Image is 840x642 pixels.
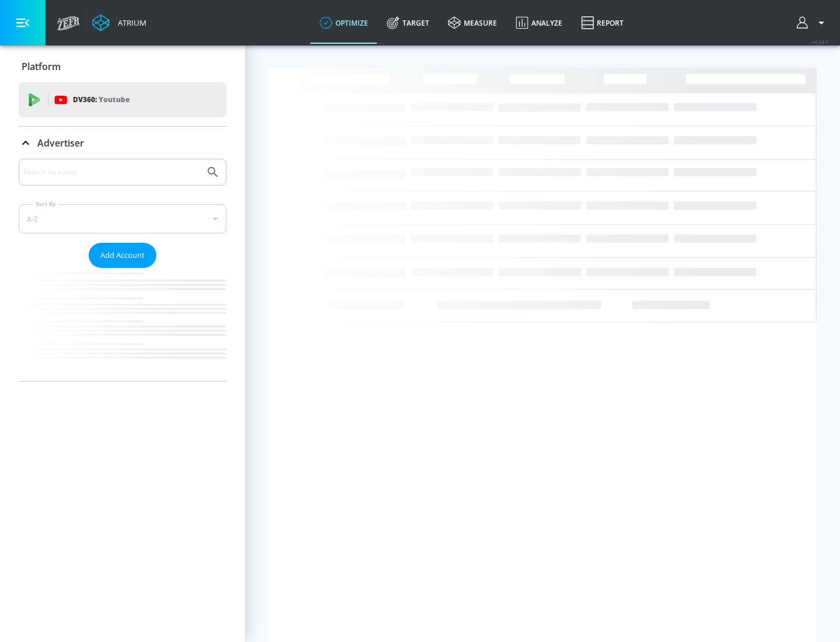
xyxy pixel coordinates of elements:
[22,60,61,73] p: Platform
[23,165,200,180] input: Search by name
[33,200,58,208] label: Sort By
[92,14,146,32] a: Atrium
[113,18,146,28] div: Atrium
[99,93,129,106] p: Youtube
[506,2,572,44] a: Analyze
[812,39,828,45] span: v 4.24.0
[19,268,226,381] nav: list of Advertiser
[310,2,377,44] a: optimize
[19,159,226,381] div: Advertiser
[19,82,226,117] div: DV360: Youtube
[377,2,439,44] a: Target
[100,249,145,262] span: Add Account
[89,243,156,268] button: Add Account
[572,2,633,44] a: Report
[37,137,84,149] p: Advertiser
[19,204,226,233] div: A-Z
[19,50,226,83] div: Platform
[19,127,226,159] div: Advertiser
[439,2,506,44] a: measure
[73,93,129,106] p: DV360:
